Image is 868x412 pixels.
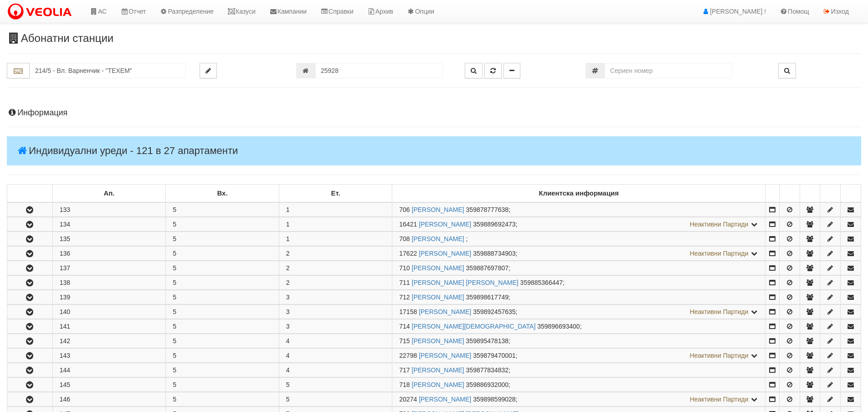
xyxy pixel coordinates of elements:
[399,206,410,213] span: Партида №
[419,396,471,403] a: [PERSON_NAME]
[419,250,471,257] a: [PERSON_NAME]
[537,323,580,330] span: 359896693400
[279,185,392,203] td: Ет.: No sort applied, sorting is disabled
[399,352,417,359] span: Партида №
[52,185,166,203] td: Ап.: No sort applied, sorting is disabled
[52,290,166,304] td: 139
[166,378,279,392] td: 5
[315,63,443,78] input: Партида №
[166,202,279,217] td: 5
[30,63,186,78] input: Абонатна станция
[419,352,471,359] a: [PERSON_NAME]
[820,185,841,203] td: : No sort applied, sorting is disabled
[52,349,166,363] td: 143
[392,305,765,319] td: ;
[412,381,464,388] a: [PERSON_NAME]
[419,308,471,315] a: [PERSON_NAME]
[473,250,515,257] span: 359888734903
[412,279,519,286] a: [PERSON_NAME] [PERSON_NAME]
[399,264,410,272] span: Партида №
[399,323,410,330] span: Партида №
[104,190,115,197] b: Ап.
[286,396,290,403] span: 5
[412,366,464,374] a: [PERSON_NAME]
[399,396,417,403] span: Партида №
[52,247,166,261] td: 136
[466,264,508,272] span: 359887697807
[286,279,290,286] span: 2
[166,319,279,334] td: 5
[286,221,290,228] span: 1
[166,185,279,203] td: Вх.: No sort applied, sorting is disabled
[392,202,765,217] td: ;
[399,250,417,257] span: Партида №
[473,221,515,228] span: 359889692473
[412,206,464,213] a: [PERSON_NAME]
[412,235,464,242] a: [PERSON_NAME]
[166,334,279,348] td: 5
[841,185,861,203] td: : No sort applied, sorting is disabled
[166,349,279,363] td: 5
[690,352,749,359] span: Неактивни Партиди
[52,378,166,392] td: 145
[52,363,166,377] td: 144
[7,185,53,203] td: : No sort applied, sorting is disabled
[166,247,279,261] td: 5
[392,261,765,275] td: ;
[466,381,508,388] span: 359886932000
[166,276,279,290] td: 5
[331,190,340,197] b: Ет.
[7,2,76,21] img: VeoliaLogo.png
[52,232,166,246] td: 135
[399,279,410,286] span: Партида №
[286,250,290,257] span: 2
[399,381,410,388] span: Партида №
[166,363,279,377] td: 5
[52,261,166,275] td: 137
[690,308,749,315] span: Неактивни Партиди
[166,392,279,407] td: 5
[286,264,290,272] span: 2
[7,108,861,118] h4: Информация
[399,294,410,301] span: Партида №
[392,319,765,334] td: ;
[392,392,765,407] td: ;
[392,232,765,246] td: ;
[52,276,166,290] td: 138
[399,221,417,228] span: Партида №
[286,308,290,315] span: 3
[399,337,410,345] span: Партида №
[286,294,290,301] span: 3
[690,221,749,228] span: Неактивни Партиди
[166,232,279,246] td: 5
[166,290,279,304] td: 5
[520,279,563,286] span: 359885366447
[52,305,166,319] td: 140
[392,276,765,290] td: ;
[286,337,290,345] span: 4
[166,217,279,232] td: 5
[286,206,290,213] span: 1
[466,366,508,374] span: 359877834832
[412,323,536,330] a: [PERSON_NAME][DEMOGRAPHIC_DATA]
[800,185,820,203] td: : No sort applied, sorting is disabled
[7,136,861,165] h4: Индивидуални уреди - 121 в 27 апартаменти
[392,290,765,304] td: ;
[392,185,765,203] td: Клиентска информация: No sort applied, sorting is disabled
[392,363,765,377] td: ;
[286,381,290,388] span: 5
[399,235,410,242] span: Партида №
[765,185,780,203] td: : No sort applied, sorting is disabled
[166,261,279,275] td: 5
[7,32,861,44] h3: Абонатни станции
[690,250,749,257] span: Неактивни Партиди
[779,185,800,203] td: : No sort applied, sorting is disabled
[217,190,228,197] b: Вх.
[473,308,515,315] span: 359892457635
[286,323,290,330] span: 3
[166,305,279,319] td: 5
[690,396,749,403] span: Неактивни Партиди
[392,349,765,363] td: ;
[52,202,166,217] td: 133
[466,337,508,345] span: 359895478138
